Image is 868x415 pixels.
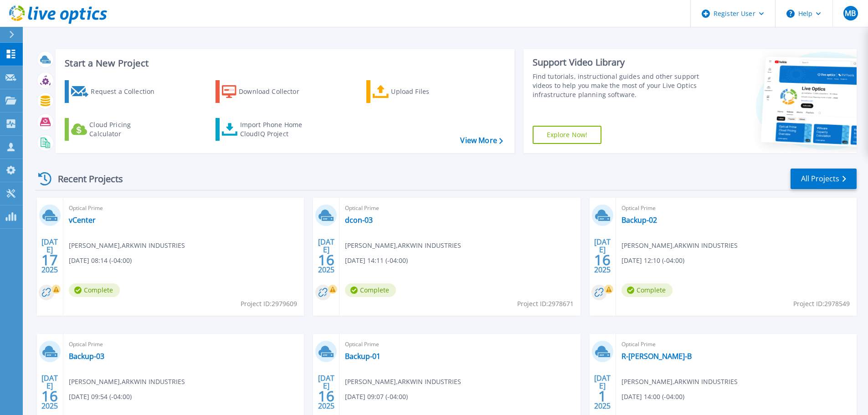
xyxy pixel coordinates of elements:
[91,82,164,101] div: Request a Collection
[791,169,857,189] a: All Projects
[240,120,311,138] div: Import Phone Home CloudIQ Project
[793,299,850,309] span: Project ID: 2978549
[345,203,575,213] span: Optical Prime
[594,375,611,409] div: [DATE] 2025
[621,352,692,361] a: R-[PERSON_NAME]-B
[69,283,120,297] span: Complete
[69,256,132,266] span: [DATE] 08:14 (-04:00)
[621,241,738,251] span: [PERSON_NAME] , ARKWIN INDUSTRIES
[621,283,673,297] span: Complete
[318,239,335,272] div: [DATE] 2025
[69,377,185,387] span: [PERSON_NAME] , ARKWIN INDUSTRIES
[69,392,132,402] span: [DATE] 09:54 (-04:00)
[69,215,96,225] a: vCenter
[533,56,703,68] div: Support Video Library
[318,392,334,400] span: 16
[345,352,380,361] a: Backup-01
[533,72,703,99] div: Find tutorials, instructional guides and other support videos to help you make the most of your L...
[318,256,334,264] span: 16
[65,118,166,141] a: Cloud Pricing Calculator
[65,58,503,68] h3: Start a New Project
[41,239,58,272] div: [DATE] 2025
[621,377,738,387] span: [PERSON_NAME] , ARKWIN INDUSTRIES
[533,126,602,144] a: Explore Now!
[621,256,684,266] span: [DATE] 12:10 (-04:00)
[241,299,297,309] span: Project ID: 2979609
[366,80,468,103] a: Upload Files
[69,339,298,349] span: Optical Prime
[69,203,298,213] span: Optical Prime
[517,299,574,309] span: Project ID: 2978671
[69,241,185,251] span: [PERSON_NAME] , ARKWIN INDUSTRIES
[594,239,611,272] div: [DATE] 2025
[345,339,575,349] span: Optical Prime
[345,377,461,387] span: [PERSON_NAME] , ARKWIN INDUSTRIES
[345,241,461,251] span: [PERSON_NAME] , ARKWIN INDUSTRIES
[41,256,58,264] span: 17
[345,392,408,402] span: [DATE] 09:07 (-04:00)
[35,168,135,190] div: Recent Projects
[216,80,317,103] a: Download Collector
[621,203,851,213] span: Optical Prime
[621,215,657,225] a: Backup-02
[391,82,464,101] div: Upload Files
[345,215,373,225] a: dcon-03
[41,375,58,409] div: [DATE] 2025
[621,339,851,349] span: Optical Prime
[345,283,396,297] span: Complete
[239,82,312,101] div: Download Collector
[89,120,162,138] div: Cloud Pricing Calculator
[621,392,684,402] span: [DATE] 14:00 (-04:00)
[345,256,408,266] span: [DATE] 14:11 (-04:00)
[594,256,611,264] span: 16
[598,392,606,400] span: 1
[65,80,166,103] a: Request a Collection
[69,352,104,361] a: Backup-03
[318,375,335,409] div: [DATE] 2025
[460,136,503,145] a: View More
[845,10,856,17] span: MB
[41,392,58,400] span: 16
